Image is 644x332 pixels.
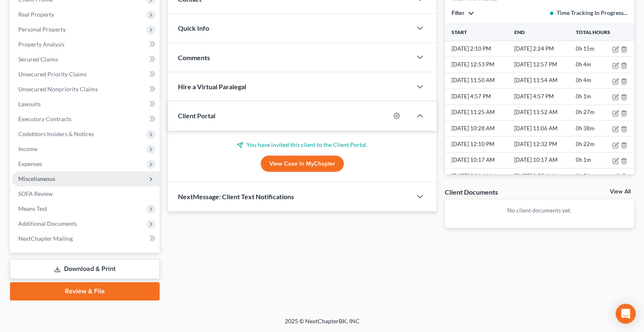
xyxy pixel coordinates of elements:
span: Real Property [18,11,54,18]
td: [DATE] 2:24 PM [513,41,574,56]
th: Total Hours [574,24,634,41]
td: [DATE] 11:50 AM [445,73,513,88]
span: Filter [452,10,464,17]
span: Miscellaneous [18,175,55,182]
p: You have invited this client to the Client Portal. [178,141,426,149]
span: 0h 1m [576,93,591,100]
a: View Case in MyChapter [261,156,344,172]
td: [DATE] 10:28 AM [445,120,513,136]
p: No client documents yet. [452,206,627,215]
td: [DATE] 4:57 PM [513,89,574,105]
span: Property Analysis [18,41,64,48]
span: Codebtors Insiders & Notices [18,130,94,137]
a: View All [610,189,631,195]
td: [DATE] 12:53 PM [445,57,513,73]
a: Unsecured Priority Claims [12,67,160,82]
span: Unsecured Priority Claims [18,71,87,78]
span: 0h 4m [576,77,591,83]
span: Client Portal [178,112,215,120]
td: [DATE] 9:01 AM [445,168,513,184]
td: [DATE] 11:52 AM [513,105,574,120]
td: [DATE] 4:57 PM [445,89,513,105]
td: [DATE] 2:10 PM [445,41,513,56]
a: Lawsuits [12,97,160,112]
th: End [513,24,574,41]
div: Open Intercom Messenger [616,304,636,324]
a: Executory Contracts [12,112,160,127]
td: [DATE] 12:32 PM [513,137,574,152]
a: Review & File [10,282,160,300]
div: Client Documents [445,188,498,196]
span: Lawsuits [18,100,41,107]
span: 0h 38m [576,125,595,132]
a: SOFA Review [12,186,160,201]
span: Personal Property [18,26,66,33]
td: [DATE] 10:17 AM [445,152,513,168]
span: 0h 54m [576,173,595,179]
span: 0h 15m [576,45,595,52]
span: Additional Documents [18,220,77,227]
span: 0h 22m [576,141,595,147]
span: Expenses [18,160,42,167]
td: [DATE] 9:55 AM [513,168,574,184]
a: Download & Print [10,259,160,279]
span: Executory Contracts [18,115,72,122]
span: 0h 4m [576,61,591,68]
td: [DATE] 12:10 PM [445,137,513,152]
span: 0h 1m [576,156,591,163]
td: [DATE] 10:17 AM [513,152,574,168]
a: Unsecured Nonpriority Claims [12,82,160,97]
button: Filter [452,10,474,16]
th: Start [445,24,513,41]
a: Property Analysis [12,37,160,52]
span: Comments [178,54,210,61]
div: Time Tracking In Progress... [550,9,627,17]
td: [DATE] 12:57 PM [513,57,574,73]
span: NextChapter Mailing [18,235,73,242]
span: Secured Claims [18,56,58,63]
span: NextMessage: Client Text Notifications [178,193,294,200]
span: Income [18,145,37,152]
td: [DATE] 11:06 AM [513,120,574,136]
a: NextChapter Mailing [12,231,160,246]
span: SOFA Review [18,190,53,197]
span: 0h 27m [576,109,595,115]
td: [DATE] 11:54 AM [513,73,574,88]
span: Hire a Virtual Paralegal [178,83,246,90]
a: Secured Claims [12,52,160,67]
td: [DATE] 11:25 AM [445,105,513,120]
span: Means Test [18,205,47,212]
span: Quick Info [178,24,209,32]
span: Unsecured Nonpriority Claims [18,85,98,93]
div: 2025 © NextChapterBK, INC [85,317,559,332]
